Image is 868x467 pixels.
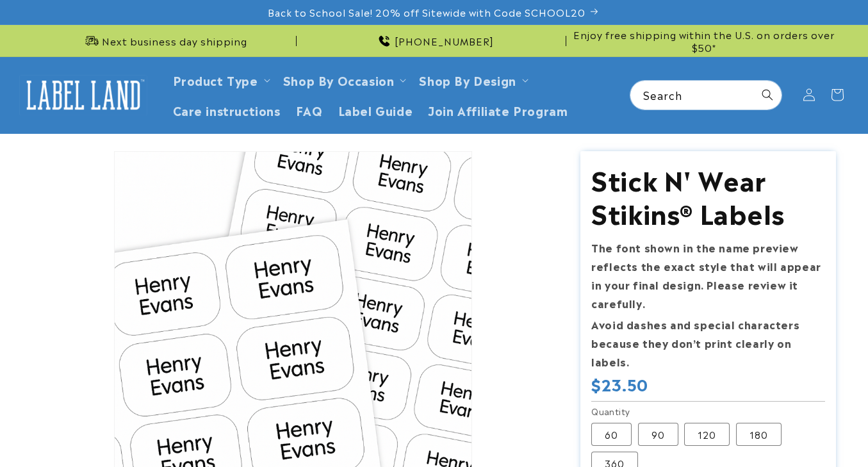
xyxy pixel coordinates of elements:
a: FAQ [288,95,331,125]
a: Product Type [173,71,258,88]
span: Next business day shipping [102,35,247,47]
div: Announcement [571,25,836,56]
span: Join Affiliate Program [428,102,568,117]
a: Label Land [15,70,152,120]
img: Label Land [19,75,147,115]
span: Label Guide [338,102,413,117]
label: 120 [684,423,730,446]
summary: Shop By Occasion [275,65,412,95]
label: 90 [638,423,678,446]
span: Care instructions [173,102,281,117]
span: FAQ [296,102,323,117]
label: 180 [736,423,782,446]
legend: Quantity [591,405,631,418]
summary: Shop By Design [411,65,533,95]
strong: The font shown in the name preview reflects the exact style that will appear in your final design... [591,240,821,310]
strong: Avoid dashes and special characters because they don’t print clearly on labels. [591,316,799,369]
span: Enjoy free shipping within the U.S. on orders over $50* [571,28,836,53]
a: Shop By Design [419,71,516,88]
h1: Stick N' Wear Stikins® Labels [591,162,824,229]
label: 60 [591,423,632,446]
span: Back to School Sale! 20% off Sitewide with Code SCHOOL20 [268,6,585,19]
span: [PHONE_NUMBER] [395,35,494,47]
span: Shop By Occasion [283,72,395,87]
a: Label Guide [331,95,421,125]
summary: Product Type [165,65,275,95]
div: Announcement [32,25,297,56]
a: Join Affiliate Program [420,95,575,125]
span: $23.50 [591,374,648,394]
div: Announcement [302,25,566,56]
a: Care instructions [165,95,288,125]
button: Search [753,81,782,109]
